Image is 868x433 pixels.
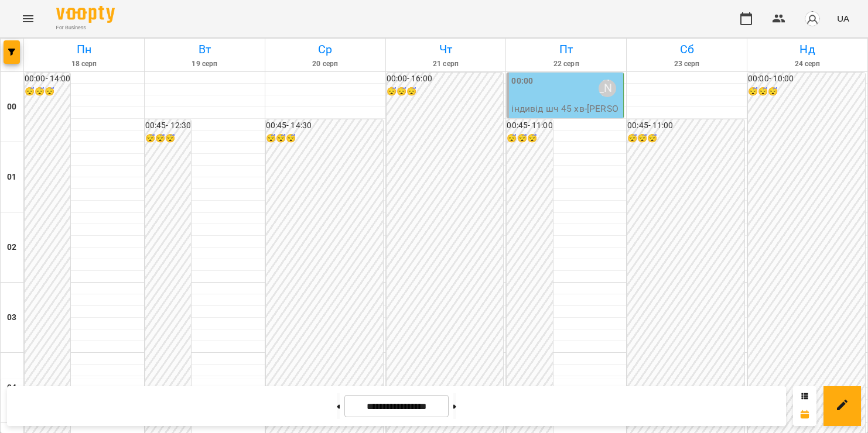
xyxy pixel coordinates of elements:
[388,59,504,70] h6: 21 серп
[749,59,866,70] h6: 24 серп
[387,85,504,98] h6: 😴😴😴
[267,59,384,70] h6: 20 серп
[145,132,191,145] h6: 😴😴😴
[508,59,624,70] h6: 22 серп
[266,132,383,145] h6: 😴😴😴
[388,40,504,59] h6: Чт
[387,73,504,85] h6: 00:00 - 16:00
[7,311,16,324] h6: 03
[511,75,533,88] label: 00:00
[507,119,552,132] h6: 00:45 - 11:00
[26,40,142,59] h6: Пн
[628,40,745,59] h6: Сб
[599,80,616,97] div: Зверєва Анастасія
[511,102,621,129] p: індивід шч 45 хв - [PERSON_NAME]
[267,40,384,59] h6: Ср
[804,11,821,27] img: avatar_s.png
[7,241,16,254] h6: 02
[627,119,744,132] h6: 00:45 - 11:00
[56,24,115,32] span: For Business
[7,101,16,114] h6: 00
[832,8,854,29] button: UA
[748,85,865,98] h6: 😴😴😴
[837,12,849,25] span: UA
[266,119,383,132] h6: 00:45 - 14:30
[627,132,744,145] h6: 😴😴😴
[26,59,142,70] h6: 18 серп
[628,59,745,70] h6: 23 серп
[25,73,70,85] h6: 00:00 - 14:00
[25,85,70,98] h6: 😴😴😴
[7,171,16,184] h6: 01
[146,59,263,70] h6: 19 серп
[145,119,191,132] h6: 00:45 - 12:30
[507,132,552,145] h6: 😴😴😴
[749,40,866,59] h6: Нд
[56,6,115,23] img: Voopty Logo
[748,73,865,85] h6: 00:00 - 10:00
[146,40,263,59] h6: Вт
[508,40,624,59] h6: Пт
[14,5,42,33] button: Menu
